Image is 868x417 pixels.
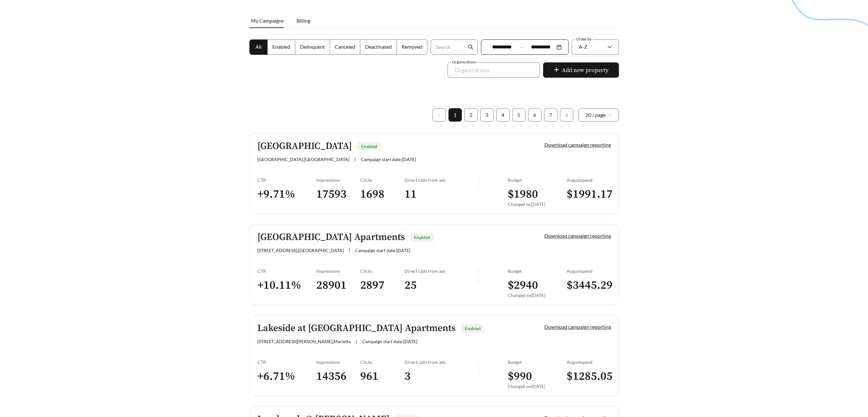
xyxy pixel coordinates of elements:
[361,157,416,162] span: Campaign start date: [DATE]
[508,201,567,207] div: Changed on [DATE]
[405,278,478,293] h3: 25
[433,108,446,122] li: Previous Page
[508,278,567,293] h3: $ 2940
[272,44,290,50] span: Enabled
[508,187,567,201] h3: $ 1980
[257,157,349,162] span: [GEOGRAPHIC_DATA] , [GEOGRAPHIC_DATA]
[508,369,567,384] h3: $ 990
[544,109,557,121] a: 7
[257,248,344,253] span: [STREET_ADDRESS] , [GEOGRAPHIC_DATA]
[508,359,567,365] div: Budget
[257,232,405,243] h5: [GEOGRAPHIC_DATA] Apartments
[497,109,509,121] a: 4
[355,248,410,253] span: Campaign start date: [DATE]
[257,323,456,334] h5: Lakeside at [GEOGRAPHIC_DATA] Apartments
[465,326,481,331] span: Enabled
[519,44,524,50] span: to
[544,142,611,148] a: Download campaign reporting
[257,177,316,183] div: CTR
[560,108,573,122] li: Next Page
[464,108,478,122] li: 2
[560,108,573,122] button: right
[405,177,478,183] div: Direct calls from ads
[255,44,262,50] span: All
[567,177,611,183] div: August spend
[249,133,619,214] a: [GEOGRAPHIC_DATA]Enabled[GEOGRAPHIC_DATA],[GEOGRAPHIC_DATA]|Campaign start date:[DATE]Download ca...
[316,268,361,274] div: Impressions
[360,278,405,293] h3: 2897
[349,248,350,253] span: |
[481,109,493,121] a: 3
[562,66,608,74] span: Add new property
[567,187,611,201] h3: $ 1991.17
[433,108,446,122] button: left
[257,268,316,274] div: CTR
[544,324,611,330] a: Download campaign reporting
[402,44,422,50] span: Removed
[585,109,612,121] span: 20 / page
[360,369,405,384] h3: 961
[468,44,474,50] span: search
[316,187,361,201] h3: 17593
[565,113,569,117] span: right
[360,359,405,365] div: Clicks
[508,268,567,274] div: Budget
[251,18,284,24] span: My Campaigns
[567,278,611,293] h3: $ 3445.29
[360,177,405,183] div: Clicks
[579,44,587,50] span: A-Z
[316,369,361,384] h3: 14356
[480,108,494,122] li: 3
[567,359,611,365] div: August spend
[508,384,567,389] div: Changed on [DATE]
[465,109,477,121] a: 2
[513,109,525,121] a: 5
[567,369,611,384] h3: $ 1285.05
[257,187,316,201] h3: + 9.71 %
[360,268,405,274] div: Clicks
[355,157,356,162] span: |
[365,44,392,50] span: Deactivated
[437,113,441,117] span: left
[316,177,361,183] div: Impressions
[257,278,316,293] h3: + 10.11 %
[567,268,611,274] div: August spend
[544,233,611,239] a: Download campaign reporting
[414,235,430,240] span: Enabled
[356,339,357,344] span: |
[362,339,417,344] span: Campaign start date: [DATE]
[449,109,462,121] a: 1
[405,268,478,274] div: Direct calls from ads
[300,44,325,50] span: Delinquent
[519,44,524,50] span: swap-right
[578,108,619,122] div: Page Size
[249,315,619,396] a: Lakeside at [GEOGRAPHIC_DATA] ApartmentsEnabled[STREET_ADDRESS][PERSON_NAME],Marietta|Campaign st...
[361,144,377,149] span: Enabled
[297,18,310,24] span: Billing
[257,141,352,152] h5: [GEOGRAPHIC_DATA]
[316,278,361,293] h3: 28901
[257,369,316,384] h3: + 6.71 %
[405,187,478,201] h3: 11
[316,359,361,365] div: Impressions
[508,293,567,298] div: Changed on [DATE]
[360,187,405,201] h3: 1698
[554,67,559,74] span: plus
[335,44,355,50] span: Canceled
[543,62,619,78] button: plusAdd new property
[257,359,316,365] div: CTR
[528,109,541,121] a: 6
[405,369,478,384] h3: 3
[249,224,619,305] a: [GEOGRAPHIC_DATA] ApartmentsEnabled[STREET_ADDRESS],[GEOGRAPHIC_DATA]|Campaign start date:[DATE]D...
[496,108,510,122] li: 4
[508,177,567,183] div: Budget
[405,359,478,365] div: Direct calls from ads
[257,339,351,344] span: [STREET_ADDRESS][PERSON_NAME] , Marietta
[512,108,526,122] li: 5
